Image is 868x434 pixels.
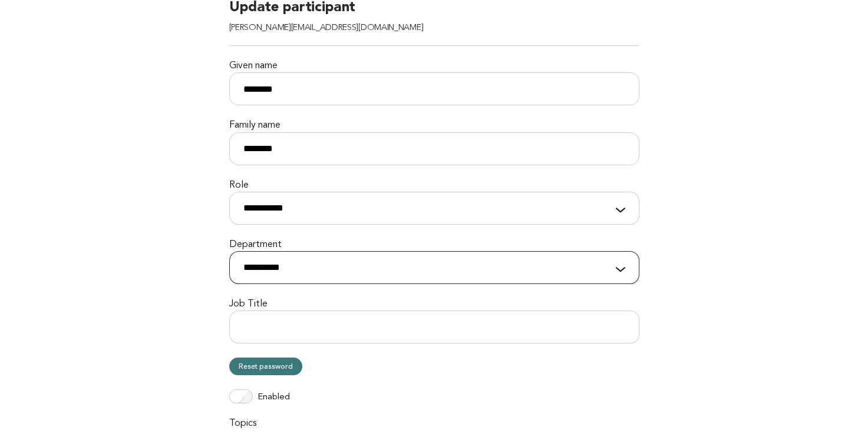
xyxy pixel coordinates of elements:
label: Given name [229,60,639,72]
span: [PERSON_NAME][EMAIL_ADDRESS][DOMAIN_NAME] [229,24,424,32]
label: Department [229,239,639,251]
label: Role [229,179,639,192]
a: Reset password [229,358,302,375]
label: Family name [229,119,639,132]
label: Job Title [229,298,639,311]
label: Enabled [258,392,290,403]
label: Topics [229,418,639,430]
